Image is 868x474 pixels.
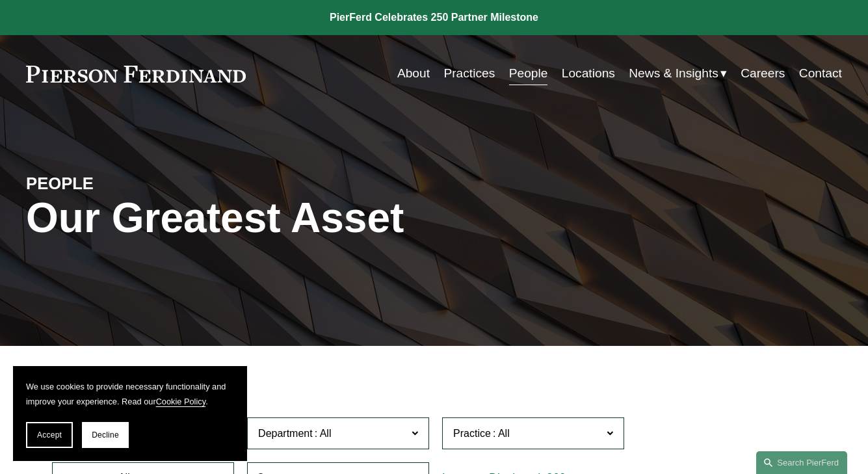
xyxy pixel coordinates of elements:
a: People [509,61,548,86]
button: Decline [82,422,129,448]
h1: Our Greatest Asset [26,194,570,242]
span: Accept [37,430,62,440]
h4: PEOPLE [26,173,230,194]
a: folder dropdown [629,61,727,86]
a: About [397,61,430,86]
a: Contact [799,61,842,86]
a: Careers [741,61,785,86]
span: Decline [92,430,119,440]
span: Department [258,428,313,439]
a: Search this site [756,451,847,474]
a: Practices [443,61,495,86]
span: News & Insights [629,62,718,85]
button: Accept [26,422,73,448]
a: Locations [562,61,615,86]
a: Cookie Policy [156,397,205,406]
section: Cookie banner [13,366,247,461]
p: We use cookies to provide necessary functionality and improve your experience. Read our . [26,379,234,409]
span: Practice [453,428,491,439]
